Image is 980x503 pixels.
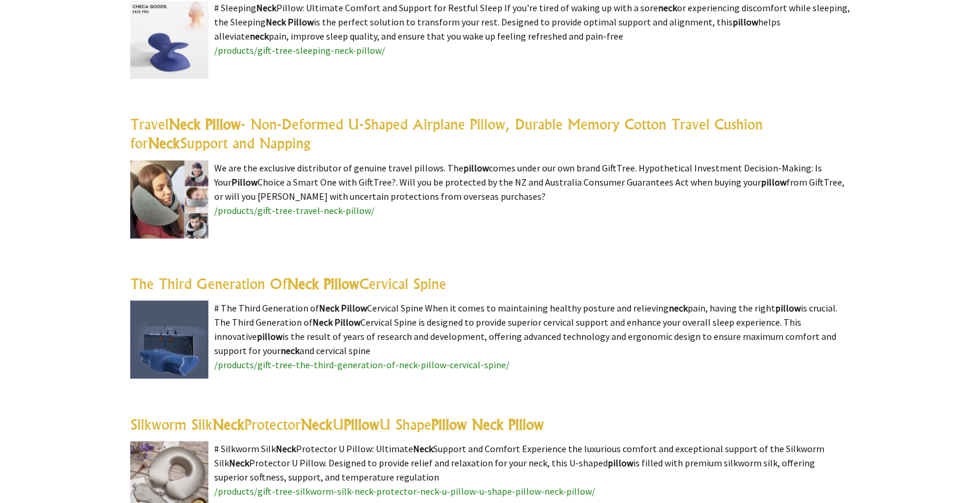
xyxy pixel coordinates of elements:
[266,16,314,28] highlight: Neck Pillow
[214,358,510,370] a: /products/gift-tree-the-third-generation-of-neck-pillow-cervical-spine/
[257,330,282,342] highlight: pillow
[231,176,257,187] highlight: Pillow
[256,2,276,14] highlight: Neck
[130,1,208,79] img: Sleeping Neck Pillow
[761,176,786,187] highlight: pillow
[130,300,208,378] img: The Third Generation Of Neck Pillow Cervical Spine
[281,344,299,356] highlight: neck
[250,30,269,42] highlight: neck
[431,415,544,433] highlight: Pillow Neck Pillow
[463,161,489,173] highlight: pillow
[130,274,446,292] a: The Third Generation OfNeck PillowCervical Spine
[312,316,360,327] highlight: Neck Pillow
[212,415,244,433] highlight: Neck
[658,2,677,14] highlight: neck
[775,301,801,313] highlight: pillow
[130,115,763,152] a: TravelNeck Pillow- Non-Deformed U-Shaped Airplane Pillow, Durable Memory Cotton Travel Cushion fo...
[319,301,367,313] highlight: Neck Pillow
[733,16,758,28] highlight: pillow
[344,415,379,433] highlight: Pillow
[130,160,208,238] img: Travel Neck Pillow - Non-Deformed U-Shaped Airplane Pillow, Durable Memory Cotton Travel Cushion ...
[214,485,595,496] a: /products/gift-tree-silkworm-silk-neck-protector-neck-u-pillow-u-shape-pillow-neck-pillow/
[608,456,633,468] highlight: pillow
[148,134,180,152] highlight: Neck
[214,44,385,56] a: /products/gift-tree-sleeping-neck-pillow/
[169,115,241,133] highlight: Neck Pillow
[130,415,544,433] a: Silkworm SilkNeckProtectorNeckUPillowU ShapePillow Neck Pillow
[413,442,433,454] highlight: Neck
[301,415,333,433] highlight: Neck
[229,456,249,468] highlight: Neck
[669,301,688,313] highlight: neck
[287,274,359,292] highlight: Neck Pillow
[276,442,296,454] highlight: Neck
[214,204,375,216] a: /products/gift-tree-travel-neck-pillow/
